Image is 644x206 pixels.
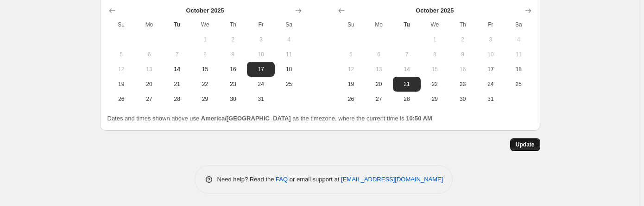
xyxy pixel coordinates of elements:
[275,17,303,32] th: Saturday
[448,92,476,106] button: Thursday October 30 2025
[424,80,445,88] span: 22
[480,51,501,58] span: 10
[397,66,417,73] span: 14
[135,77,163,92] button: Monday October 20 2025
[505,62,532,77] button: Saturday October 18 2025
[341,51,361,58] span: 5
[163,17,191,32] th: Tuesday
[275,62,303,77] button: Saturday October 18 2025
[477,47,505,62] button: Friday October 10 2025
[251,21,271,28] span: Fr
[448,77,476,92] button: Thursday October 23 2025
[452,95,473,103] span: 30
[191,77,219,92] button: Wednesday October 22 2025
[191,32,219,47] button: Wednesday October 1 2025
[448,32,476,47] button: Thursday October 2 2025
[397,21,417,28] span: Tu
[292,4,305,17] button: Show next month, November 2025
[397,95,417,103] span: 28
[167,95,187,103] span: 28
[505,77,532,92] button: Saturday October 25 2025
[163,77,191,92] button: Tuesday October 21 2025
[477,62,505,77] button: Friday October 17 2025
[107,115,432,122] span: Dates and times shown above use as the timezone, where the current time is
[195,95,215,103] span: 29
[163,92,191,106] button: Tuesday October 28 2025
[139,66,159,73] span: 13
[424,51,445,58] span: 8
[135,17,163,32] th: Monday
[452,36,473,43] span: 2
[337,62,365,77] button: Sunday October 12 2025
[247,17,275,32] th: Friday
[480,80,501,88] span: 24
[223,66,243,73] span: 16
[337,17,365,32] th: Sunday
[139,80,159,88] span: 20
[365,92,393,106] button: Monday October 27 2025
[107,47,135,62] button: Sunday October 5 2025
[247,47,275,62] button: Friday October 10 2025
[452,66,473,73] span: 16
[508,36,529,43] span: 4
[223,80,243,88] span: 23
[369,21,389,28] span: Mo
[448,62,476,77] button: Thursday October 16 2025
[421,62,448,77] button: Wednesday October 15 2025
[365,47,393,62] button: Monday October 6 2025
[278,66,299,73] span: 18
[191,92,219,106] button: Wednesday October 29 2025
[251,51,271,58] span: 10
[369,95,389,103] span: 27
[341,21,361,28] span: Su
[195,66,215,73] span: 15
[480,36,501,43] span: 3
[167,66,187,73] span: 14
[365,62,393,77] button: Monday October 13 2025
[195,51,215,58] span: 8
[393,17,421,32] th: Tuesday
[251,80,271,88] span: 24
[111,80,132,88] span: 19
[508,80,529,88] span: 25
[139,51,159,58] span: 6
[201,115,291,122] b: America/[GEOGRAPHIC_DATA]
[393,62,421,77] button: Today Tuesday October 14 2025
[337,47,365,62] button: Sunday October 5 2025
[278,80,299,88] span: 25
[477,32,505,47] button: Friday October 3 2025
[424,95,445,103] span: 29
[452,21,473,28] span: Th
[341,80,361,88] span: 19
[335,4,348,17] button: Show previous month, September 2025
[106,4,119,17] button: Show previous month, September 2025
[424,21,445,28] span: We
[393,77,421,92] button: Tuesday October 21 2025
[365,77,393,92] button: Monday October 20 2025
[247,62,275,77] button: Friday October 17 2025
[195,80,215,88] span: 22
[275,32,303,47] button: Saturday October 4 2025
[480,95,501,103] span: 31
[247,92,275,106] button: Friday October 31 2025
[337,77,365,92] button: Sunday October 19 2025
[195,21,215,28] span: We
[369,66,389,73] span: 13
[341,95,361,103] span: 26
[278,51,299,58] span: 11
[505,17,532,32] th: Saturday
[247,77,275,92] button: Friday October 24 2025
[393,47,421,62] button: Tuesday October 7 2025
[341,66,361,73] span: 12
[505,32,532,47] button: Saturday October 4 2025
[219,47,247,62] button: Thursday October 9 2025
[448,47,476,62] button: Thursday October 9 2025
[139,21,159,28] span: Mo
[516,141,535,148] span: Update
[421,17,448,32] th: Wednesday
[421,47,448,62] button: Wednesday October 8 2025
[421,32,448,47] button: Wednesday October 1 2025
[508,51,529,58] span: 11
[477,17,505,32] th: Friday
[508,21,529,28] span: Sa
